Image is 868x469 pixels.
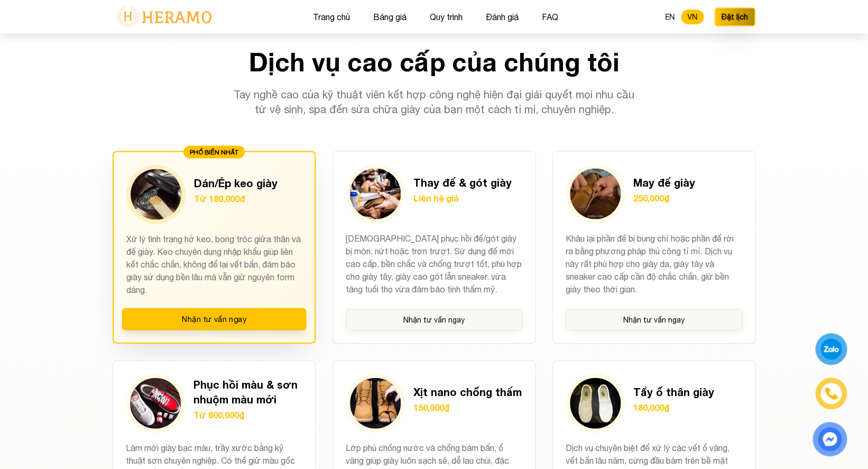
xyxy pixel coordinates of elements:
button: Trang chủ [310,10,353,24]
button: Đặt lịch [714,7,755,26]
h3: Dán/Ép keo giày [194,175,278,190]
p: Xử lý tình trạng hở keo, bong tróc giữa thân và đế giày. Keo chuyên dụng nhập khẩu giúp liên kết ... [126,232,302,296]
p: 150,000₫ [413,401,522,413]
p: 180,000₫ [633,401,714,413]
h3: Phục hồi màu & sơn nhuộm màu mới [193,376,302,406]
a: phone-icon [817,379,846,408]
h3: Tẩy ố thân giày [633,384,714,399]
button: Nhận tư vấn ngay [122,308,307,330]
p: Từ 180,000đ [194,192,278,205]
p: [DEMOGRAPHIC_DATA] phục hồi đế/gót giày bị mòn, nứt hoặc trơn trượt. Sử dụng đế mới cao cấp, bền ... [346,232,522,296]
p: 250,000₫ [633,191,695,204]
h2: Dịch vụ cao cấp của chúng tôi [113,49,755,75]
button: EN [659,10,681,24]
img: Dán/Ép keo giày [131,169,181,219]
img: Xịt nano chống thấm [350,378,401,428]
button: Quy trình [427,10,466,24]
button: Đánh giá [483,10,522,24]
img: Thay đế & gót giày [350,168,401,219]
img: Tẩy ố thân giày [570,378,621,428]
h3: Xịt nano chống thấm [413,384,522,399]
img: May đế giày [570,168,621,219]
p: Liên hệ giá [413,191,512,204]
img: logo-with-text.png [113,6,215,28]
p: Tay nghề cao của kỹ thuật viên kết hợp công nghệ hiện đại giải quyết mọi nhu cầu từ vệ sinh, spa ... [231,87,637,117]
p: Từ 600,000₫ [193,408,302,421]
img: phone-icon [823,386,838,401]
button: Nhận tư vấn ngay [346,309,522,330]
img: Phục hồi màu & sơn nhuộm màu mới [130,378,181,428]
button: FAQ [539,10,561,24]
h3: May đế giày [633,174,695,189]
h3: Thay đế & gót giày [413,174,512,189]
button: Bảng giá [370,10,410,24]
button: Nhận tư vấn ngay [566,309,742,330]
p: Khâu lại phần đế bị bung chỉ hoặc phần đế rời ra bằng phương pháp thủ công tỉ mỉ. Dịch vụ này rất... [566,232,742,296]
div: PHỔ BIẾN NHẤT [183,145,245,158]
button: VN [681,10,704,24]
